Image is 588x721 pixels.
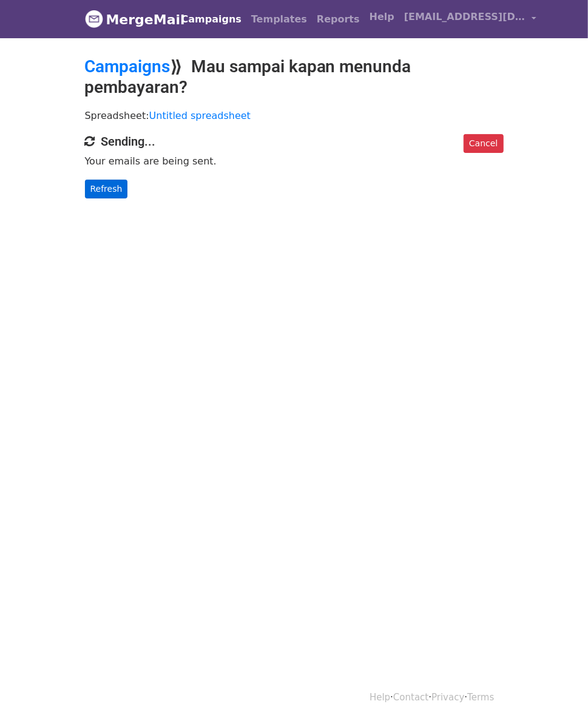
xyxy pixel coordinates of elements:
a: Help [365,5,399,29]
a: Campaigns [177,7,246,32]
span: [EMAIL_ADDRESS][DOMAIN_NAME] [404,10,525,24]
a: MergeMail [85,7,167,32]
a: Privacy [431,692,464,703]
a: Help [370,692,390,703]
a: Contact [393,692,428,703]
p: Spreadsheet: [85,109,504,122]
a: [EMAIL_ADDRESS][DOMAIN_NAME] [399,5,541,33]
a: Reports [312,7,365,32]
img: MergeMail logo [85,10,103,28]
a: Terms [467,692,494,703]
h4: Sending... [85,134,504,149]
a: Campaigns [85,56,171,76]
iframe: Chat Widget [527,663,588,721]
a: Untitled spreadsheet [149,110,251,121]
p: Your emails are being sent. [85,155,504,168]
a: Refresh [85,180,128,198]
a: Templates [246,7,312,32]
h2: ⟫ Mau sampai kapan menunda pembayaran? [85,56,504,97]
a: Cancel [464,134,503,153]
